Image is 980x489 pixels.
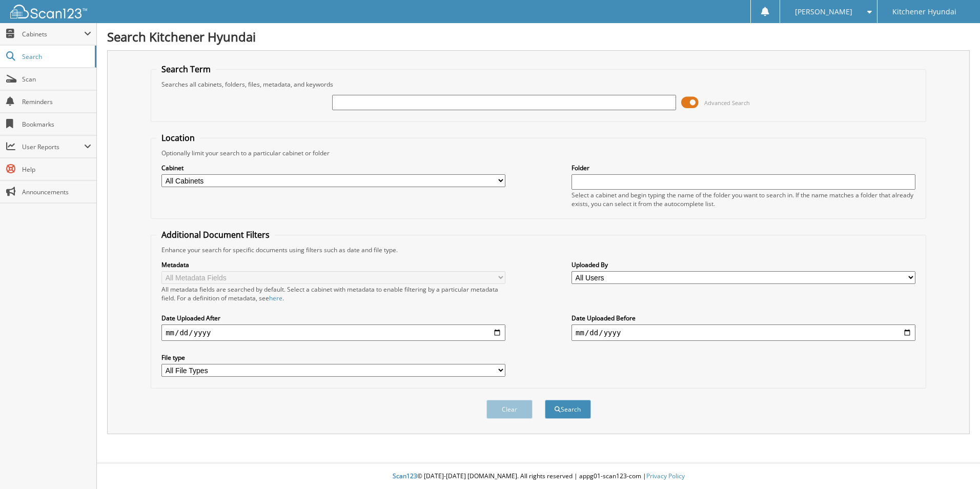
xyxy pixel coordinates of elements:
label: Date Uploaded Before [571,314,915,322]
label: Metadata [161,260,505,269]
span: Scan [22,75,91,84]
span: [PERSON_NAME] [795,9,852,15]
label: Uploaded By [571,260,915,269]
span: Bookmarks [22,120,91,129]
div: Optionally limit your search to a particular cabinet or folder [156,149,921,157]
h1: Search Kitchener Hyundai [107,28,970,45]
span: Search [22,52,90,61]
button: Search [545,400,591,419]
span: User Reports [22,142,84,151]
span: Help [22,165,91,174]
legend: Location [156,132,200,144]
span: Announcements [22,188,91,196]
input: start [161,324,505,341]
div: All metadata fields are searched by default. Select a cabinet with metadata to enable filtering b... [161,285,505,302]
label: File type [161,353,505,362]
span: Advanced Search [704,99,750,107]
span: Kitchener Hyundai [892,9,956,15]
legend: Additional Document Filters [156,229,275,240]
span: Cabinets [22,30,84,38]
a: Privacy Policy [646,472,685,480]
div: Enhance your search for specific documents using filters such as date and file type. [156,246,921,254]
button: Clear [486,400,533,419]
span: Scan123 [393,472,417,480]
a: here [269,294,282,302]
div: © [DATE]-[DATE] [DOMAIN_NAME]. All rights reserved | appg01-scan123-com | [97,464,980,489]
label: Folder [571,164,915,172]
img: scan123-logo-white.svg [10,5,87,18]
div: Searches all cabinets, folders, files, metadata, and keywords [156,80,921,89]
div: Select a cabinet and begin typing the name of the folder you want to search in. If the name match... [571,191,915,208]
input: end [571,324,915,341]
label: Date Uploaded After [161,314,505,322]
span: Reminders [22,97,91,106]
legend: Search Term [156,64,216,75]
label: Cabinet [161,164,505,172]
